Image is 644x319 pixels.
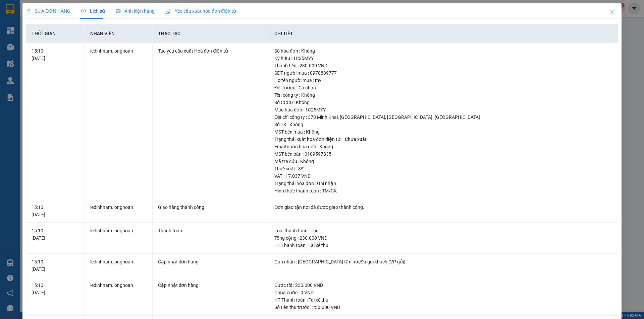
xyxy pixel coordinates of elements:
[26,8,70,14] span: SỬA ĐƠN HÀNG
[85,199,153,223] td: ledinhnam.longhoan
[85,24,153,43] th: Nhân viên
[274,258,612,265] div: Gán nhãn : [GEOGRAPHIC_DATA] tận nơi,Đã gọi khách (VP gửi)
[274,69,612,77] div: SĐT người mua : 0978889777
[274,187,612,194] div: Hình thức thanh toán : TM/CK
[274,113,612,121] div: Địa chỉ công ty : 378 Minh Khai, [GEOGRAPHIC_DATA], [GEOGRAPHIC_DATA]. [GEOGRAPHIC_DATA]
[81,8,105,14] span: Lịch sử
[85,43,153,199] td: ledinhnam.longhoan
[342,136,369,143] span: Chưa xuất
[32,227,79,242] div: 15:10 [DATE]
[274,158,612,165] div: Mã tra cứu : Không
[274,165,612,172] div: Thuế suất : 8%
[274,150,612,158] div: MST bên bán : 0109597835
[85,277,153,316] td: ledinhnam.longhoan
[603,3,622,22] button: Close
[274,106,612,113] div: Mẫu hóa đơn : 1C25MYY
[274,136,612,143] div: Trạng thái xuất hoá đơn điện tử :
[274,289,612,296] div: Chưa cước : 0 VND
[274,128,612,136] div: MST bên mua : Không
[32,47,79,62] div: 15:10 [DATE]
[274,99,612,106] div: Số CCCD : Không
[274,282,612,289] div: Cước rồi : 230.000 VND
[165,9,171,14] img: icon
[274,304,612,311] div: Số tiền thu trước : 230.000 VND
[274,296,612,304] div: HT Thanh toán : Tài xế thu
[32,258,79,273] div: 15:10 [DATE]
[165,8,236,14] span: Yêu cầu xuất hóa đơn điện tử
[158,227,264,234] div: Thanh toán
[274,227,612,234] div: Loại thanh toán : Thu
[81,9,86,13] span: clock-circle
[609,10,615,15] span: close
[274,242,612,249] div: HT Thanh toán : Tài xế thu
[85,223,153,254] td: ledinhnam.longhoan
[158,282,264,289] div: Cập nhật đơn hàng
[85,254,153,277] td: ledinhnam.longhoan
[274,172,612,180] div: VAT : 17.037 VND
[274,204,612,211] div: Đơn giao tận nơi đã được giao thành công.
[116,8,155,14] span: Ảnh kiện hàng
[274,47,612,55] div: Số hóa đơn : Không
[158,204,264,211] div: Giao hàng thành công
[32,282,79,296] div: 15:10 [DATE]
[26,24,85,43] th: Thời gian
[274,62,612,69] div: Thành tiền : 230.000 VND
[32,204,79,218] div: 15:10 [DATE]
[116,9,120,13] span: picture
[26,9,31,13] span: edit
[274,84,612,91] div: Đối tượng : Cá nhân
[158,258,264,265] div: Cập nhật đơn hàng
[274,121,612,128] div: Số TK : Không
[153,24,269,43] th: Thao tác
[274,55,612,62] div: Ký hiệu : 1C25MYY
[158,47,264,55] div: Tạo yêu cầu xuất Hoá đơn điện tử
[274,77,612,84] div: Họ tên người mua : my
[274,180,612,187] div: Trạng thái hóa đơn : Ghi nhận
[274,91,612,99] div: Tên công ty : Không
[274,234,612,242] div: Tổng cộng : 230.000 VND
[274,143,612,150] div: Email nhận hóa đơn : Không
[269,24,618,43] th: Chi tiết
